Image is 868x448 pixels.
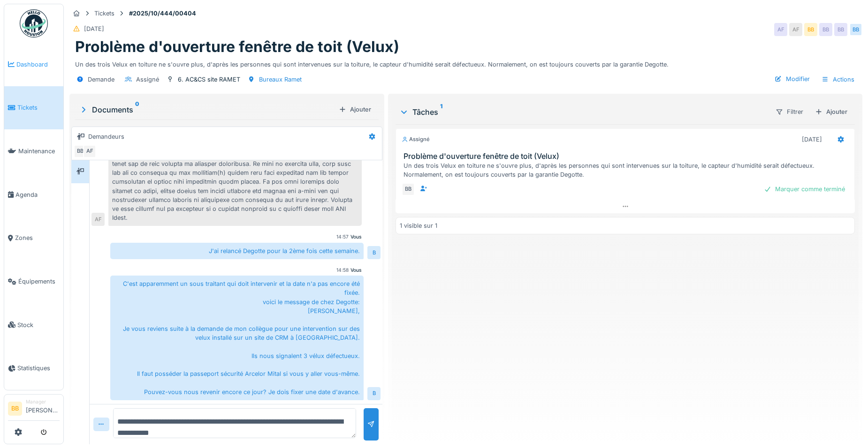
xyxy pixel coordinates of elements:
div: Assigné [402,135,430,143]
div: BB [804,23,817,36]
span: Dashboard [16,60,60,69]
div: C'est apparemment un sous traitant qui doit intervenir et la date n'a pas encore été fixée. voici... [110,276,364,400]
div: J'ai relancé Degotte pour la 2ème fois cette semaine. [110,243,364,259]
a: Dashboard [4,43,63,86]
span: Zones [15,233,60,242]
h1: Problème d'ouverture fenêtre de toit (Velux) [75,38,399,56]
div: Modifier [771,73,814,85]
div: 14:58 [336,267,349,274]
div: Tâches [399,106,768,118]
span: Statistiques [17,364,60,373]
li: [PERSON_NAME] [26,398,60,418]
li: BB [8,402,22,416]
div: 6. AC&CS site RAMET [178,75,240,84]
div: Manager [26,398,60,405]
div: AF [774,23,787,36]
div: Vous [350,233,362,240]
span: Agenda [15,190,60,199]
sup: 0 [135,104,139,115]
strong: #2025/10/444/00404 [125,9,200,18]
div: Bureaux Ramet [259,75,302,84]
div: 14:57 [336,233,349,240]
div: B [367,387,381,400]
div: AF [91,213,105,226]
div: Actions [817,73,859,86]
div: BB [819,23,832,36]
div: BB [834,23,847,36]
div: [DATE] [84,24,104,33]
span: Maintenance [18,147,60,156]
div: Un des trois Velux en toiture ne s'ouvre plus, d'après les personnes qui sont intervenues sur la ... [404,161,851,179]
div: Ajouter [811,105,851,118]
div: Documents [79,104,335,115]
div: BB [74,145,87,158]
div: [DATE] [802,135,822,144]
div: Demande [88,75,114,84]
a: BB Manager[PERSON_NAME] [8,398,60,421]
div: Tickets [94,9,114,18]
a: Maintenance [4,129,63,173]
div: BB [402,183,415,196]
sup: 1 [440,106,442,118]
div: Assigné [136,75,159,84]
div: Demandeurs [88,132,124,141]
div: B [367,246,381,259]
img: Badge_color-CXgf-gQk.svg [20,9,48,37]
div: AF [83,145,96,158]
div: Un des trois Velux en toiture ne s'ouvre plus, d'après les personnes qui sont intervenues sur la ... [75,56,857,69]
span: Stock [17,321,60,329]
h3: Problème d'ouverture fenêtre de toit (Velux) [404,152,851,161]
a: Statistiques [4,347,63,390]
div: Marquer comme terminé [760,183,849,195]
div: AF [789,23,802,36]
div: Ajouter [335,103,375,116]
div: 1 visible sur 1 [400,221,437,230]
div: BB [849,23,862,36]
a: Équipements [4,260,63,303]
a: Agenda [4,173,63,217]
span: Tickets [17,103,60,112]
span: Équipements [18,277,60,286]
a: Stock [4,303,63,347]
a: Zones [4,217,63,260]
div: Filtrer [771,105,807,119]
a: Tickets [4,86,63,130]
div: Vous [350,267,362,274]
